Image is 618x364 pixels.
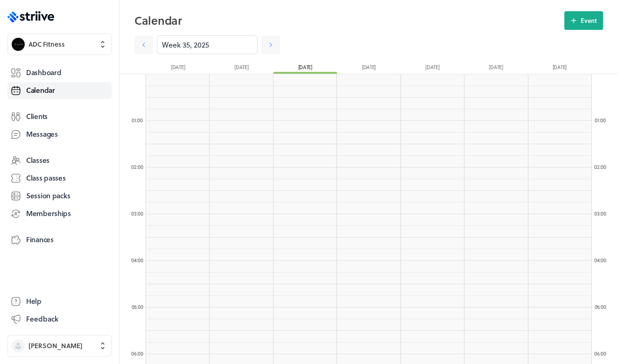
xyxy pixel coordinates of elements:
a: Session packs [7,188,112,204]
span: :00 [599,303,606,311]
span: Clients [26,112,48,121]
span: :00 [600,163,606,171]
span: Class passes [26,173,66,183]
div: [DATE] [210,63,273,74]
span: :00 [136,116,143,124]
span: Dashboard [26,68,61,77]
div: 05 [591,303,610,310]
div: 04 [128,257,147,264]
div: [DATE] [400,63,464,74]
a: Dashboard [7,64,112,81]
span: Messages [26,129,58,139]
span: Calendar [26,85,55,95]
span: Event [581,16,597,25]
span: :00 [137,350,143,357]
button: Feedback [7,311,112,328]
span: :00 [599,116,606,124]
div: [DATE] [337,63,400,74]
a: Class passes [7,170,112,187]
div: 05 [128,303,147,310]
button: Event [564,11,603,30]
div: [DATE] [528,63,591,74]
button: ADC FitnessADC Fitness [7,34,112,55]
span: Feedback [26,314,58,324]
a: Help [7,293,112,310]
a: Clients [7,108,112,125]
div: [DATE] [274,63,337,74]
span: Classes [26,155,49,165]
span: :00 [136,303,143,311]
div: 01 [128,117,147,124]
span: :00 [137,256,143,264]
div: 02 [591,163,610,170]
span: [PERSON_NAME] [28,341,83,350]
a: Classes [7,152,112,169]
div: 01 [591,117,610,124]
div: 06 [128,350,147,357]
a: Memberships [7,205,112,222]
div: [DATE] [464,63,527,74]
span: Help [26,296,42,306]
button: [PERSON_NAME] [7,335,112,357]
span: :00 [137,163,143,171]
h2: Calendar [134,11,564,30]
span: :00 [600,210,606,217]
a: Messages [7,126,112,143]
div: 02 [128,163,147,170]
span: :00 [600,256,606,264]
div: 03 [591,210,610,217]
span: :00 [137,210,143,217]
div: [DATE] [146,63,210,74]
a: Calendar [7,82,112,99]
img: ADC Fitness [12,38,25,51]
input: YYYY-M-D [157,35,258,54]
a: Finances [7,231,112,248]
div: 04 [591,257,610,264]
span: Session packs [26,191,70,201]
div: 03 [128,210,147,217]
span: ADC Fitness [28,40,65,49]
span: Memberships [26,209,71,218]
iframe: gist-messenger-bubble-iframe [591,337,613,359]
span: Finances [26,235,54,245]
